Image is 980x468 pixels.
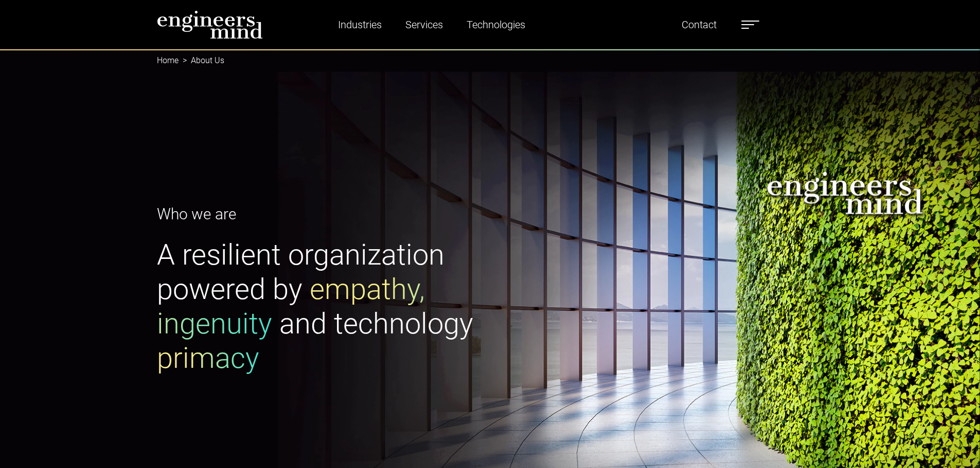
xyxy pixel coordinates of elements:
img: logo [157,10,263,39]
a: Home [157,55,179,65]
a: Industries [334,13,386,36]
a: Contact [678,13,721,36]
span: primacy [157,341,259,375]
li: About Us [179,54,224,67]
p: Who we are [157,202,484,226]
a: Services [401,13,447,36]
nav: breadcrumb [157,49,824,72]
a: Technologies [462,13,529,36]
h1: A resilient organization powered by and technology [157,238,484,376]
span: empathy, ingenuity [157,272,425,341]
